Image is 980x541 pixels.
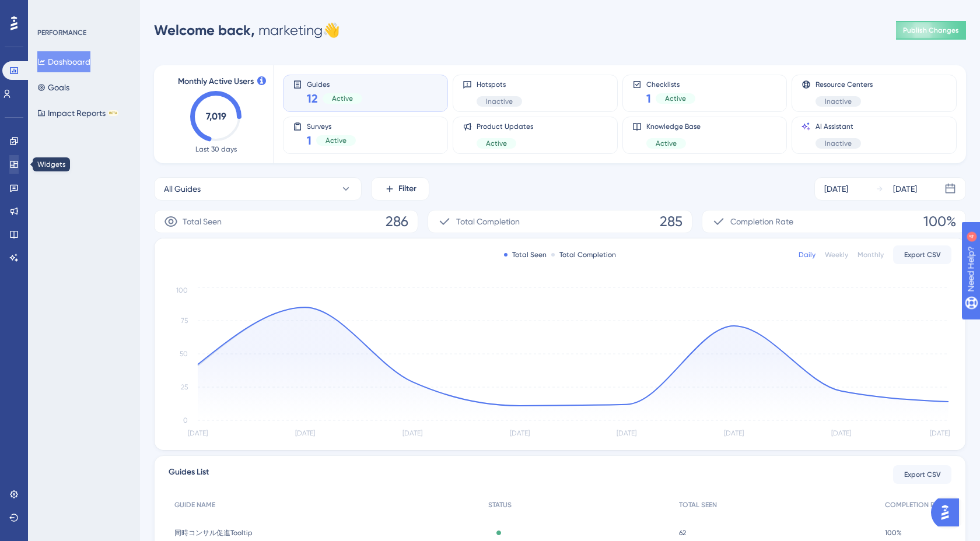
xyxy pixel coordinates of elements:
span: 100% [885,528,902,538]
tspan: [DATE] [510,429,530,437]
button: Publish Changes [896,21,966,40]
button: All Guides [154,177,362,201]
span: Completion Rate [730,215,793,229]
span: 12 [307,90,318,107]
span: Total Seen [183,215,222,229]
span: Total Completion [456,215,520,229]
div: Weekly [825,250,848,259]
span: All Guides [164,182,201,196]
span: Active [486,139,507,148]
span: Last 30 days [195,145,237,154]
tspan: 0 [183,416,188,424]
span: 285 [660,212,682,231]
span: Active [656,139,677,148]
span: Product Updates [477,122,533,131]
tspan: [DATE] [930,429,950,437]
span: Filter [398,182,416,196]
span: STATUS [488,500,512,510]
button: Export CSV [893,465,951,484]
span: 1 [646,90,651,107]
span: Guides [307,80,362,88]
span: Surveys [307,122,356,130]
div: Total Seen [504,250,547,259]
span: Active [325,136,346,145]
span: COMPLETION RATE [885,500,946,510]
text: 7,019 [206,111,226,122]
span: Publish Changes [903,26,959,35]
span: Hotspots [477,80,522,89]
span: Inactive [825,139,852,148]
div: [DATE] [824,182,848,196]
span: GUIDE NAME [174,500,215,510]
span: 同時コンサル促進Tooltip [174,528,253,538]
span: Knowledge Base [646,122,701,131]
span: 286 [386,212,408,231]
span: Guides List [169,465,209,484]
tspan: [DATE] [617,429,636,437]
div: 4 [81,6,85,15]
span: Inactive [486,97,513,106]
button: Export CSV [893,245,951,264]
div: PERFORMANCE [37,28,86,37]
tspan: 75 [181,317,188,325]
span: Monthly Active Users [178,75,254,89]
div: marketing 👋 [154,21,340,40]
button: Dashboard [37,51,90,72]
tspan: 25 [181,383,188,391]
span: Active [665,94,686,103]
span: Welcome back, [154,22,255,38]
tspan: [DATE] [188,429,208,437]
tspan: 50 [180,350,188,358]
span: Resource Centers [815,80,873,89]
span: TOTAL SEEN [679,500,717,510]
tspan: [DATE] [402,429,422,437]
div: BETA [108,110,118,116]
span: Export CSV [904,470,941,479]
span: Active [332,94,353,103]
button: Goals [37,77,69,98]
iframe: UserGuiding AI Assistant Launcher [931,495,966,530]
tspan: [DATE] [295,429,315,437]
span: Need Help? [27,3,73,17]
span: AI Assistant [815,122,861,131]
span: 62 [679,528,686,538]
span: 1 [307,132,311,149]
div: Total Completion [551,250,616,259]
tspan: [DATE] [831,429,851,437]
span: Export CSV [904,250,941,259]
span: Checklists [646,80,695,88]
div: [DATE] [893,182,917,196]
tspan: [DATE] [724,429,744,437]
div: Daily [799,250,815,259]
tspan: 100 [176,286,188,294]
div: Monthly [857,250,884,259]
button: Filter [371,177,429,201]
span: Inactive [825,97,852,106]
button: Impact ReportsBETA [37,103,118,124]
span: 100% [923,212,956,231]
